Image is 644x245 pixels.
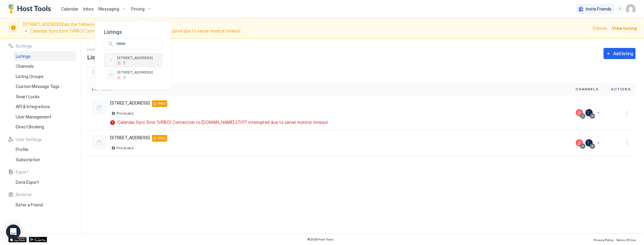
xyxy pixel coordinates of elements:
a: [STREET_ADDRESS] [104,53,162,68]
span: [STREET_ADDRESS] [117,55,153,60]
span: Listings [104,29,162,35]
div: Open Intercom Messenger [6,225,21,239]
input: Input Field [114,39,162,49]
a: [STREET_ADDRESS] [104,68,162,82]
span: [STREET_ADDRESS] [117,70,153,74]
